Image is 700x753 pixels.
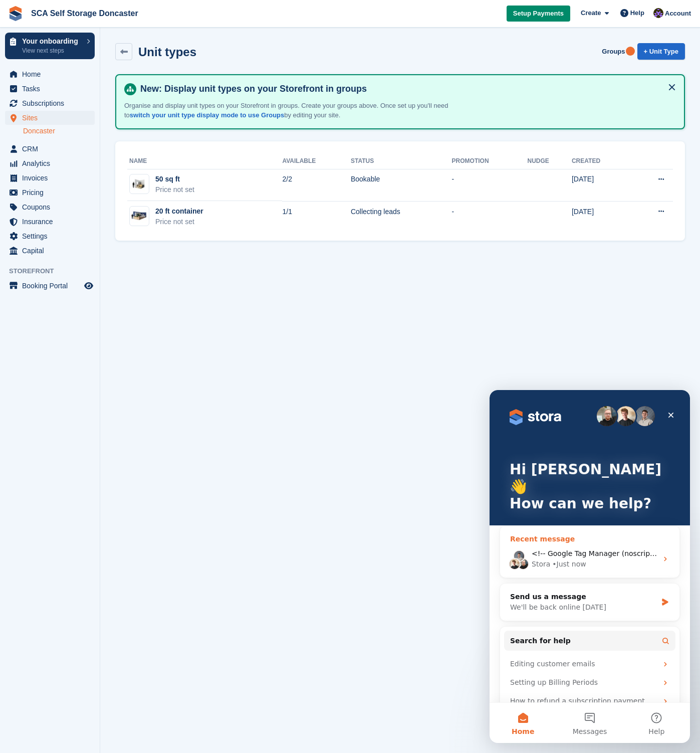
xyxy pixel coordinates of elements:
span: Storefront [9,266,100,276]
td: Collecting leads [351,201,452,233]
a: menu [5,244,95,258]
a: Doncaster [23,126,95,136]
span: Subscriptions [22,96,82,110]
span: Booking Portal [22,279,82,293]
button: Search for help [15,241,186,261]
a: Preview store [83,280,95,292]
span: Coupons [22,200,82,214]
a: Your onboarding View next steps [5,33,95,59]
span: Insurance [22,215,82,229]
a: menu [5,215,95,229]
span: Messages [83,338,118,345]
th: Status [351,153,452,169]
div: • Just now [63,169,96,179]
img: 20.jpg [130,209,149,224]
div: Setting up Billing Periods [21,287,168,298]
span: Capital [22,244,82,258]
span: Search for help [21,246,81,256]
a: menu [5,279,95,293]
img: 50.jpg [130,177,149,192]
span: Pricing [22,185,82,200]
p: Organise and display unit types on your Storefront in groups. Create your groups above. Once set ... [124,101,475,120]
span: Settings [22,229,82,243]
td: [DATE] [572,169,630,201]
td: [DATE] [572,201,630,233]
a: menu [5,171,95,185]
span: Help [630,8,644,18]
div: Stora [42,169,61,179]
iframe: Intercom live chat [490,390,690,743]
button: Messages [67,313,133,353]
div: Editing customer emails [15,265,186,283]
a: menu [5,156,95,170]
h2: Unit types [138,45,196,59]
td: - [452,201,528,233]
span: Home [22,338,45,345]
a: SCA Self Storage Doncaster [27,5,142,22]
div: Price not set [155,184,194,195]
a: Setup Payments [507,6,570,22]
a: Groups [598,43,629,60]
td: Bookable [351,169,452,201]
td: 2/2 [282,169,350,201]
div: Close [172,16,190,34]
a: menu [5,96,95,110]
div: 20 ft container [155,206,203,217]
a: switch your unit type display mode to use Groups [130,111,284,119]
a: + Unit Type [637,43,685,60]
p: View next steps [22,46,82,55]
a: menu [5,200,95,214]
div: Send us a messageWe'll be back online [DATE] [10,193,190,231]
div: Editing customer emails [21,269,168,279]
a: menu [5,185,95,200]
div: We'll be back online [DATE] [21,212,167,223]
span: Create [581,8,601,18]
img: Ross Chapman [653,8,663,18]
a: menu [5,229,95,243]
span: Account [665,9,691,19]
div: Send us a message [21,202,167,212]
td: - [452,169,528,201]
td: 1/1 [282,201,350,233]
a: menu [5,142,95,156]
span: Invoices [22,171,82,185]
div: How to refund a subscription payment [15,302,186,320]
span: Analytics [22,156,82,170]
th: Promotion [452,153,528,169]
a: menu [5,82,95,96]
a: menu [5,67,95,81]
th: Created [572,153,630,169]
div: Setting up Billing Periods [15,283,186,302]
th: Nudge [528,153,572,169]
div: 50 sq ft [155,174,194,184]
span: Home [22,67,82,81]
button: Help [134,313,200,353]
span: Help [159,338,175,345]
p: Your onboarding [22,38,82,45]
a: menu [5,111,95,125]
span: Setup Payments [513,9,564,19]
span: CRM [22,142,82,156]
div: Tooltip anchor [626,47,635,56]
span: Sites [22,111,82,125]
div: Price not set [155,217,203,227]
th: Available [282,153,350,169]
div: How to refund a subscription payment [21,306,168,316]
th: Name [127,153,282,169]
h4: New: Display unit types on your Storefront in groups [136,83,676,95]
span: Tasks [22,82,82,96]
img: stora-icon-8386f47178a22dfd0bd8f6a31ec36ba5ce8667c1dd55bd0f319d3a0aa187defe.svg [8,6,23,21]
